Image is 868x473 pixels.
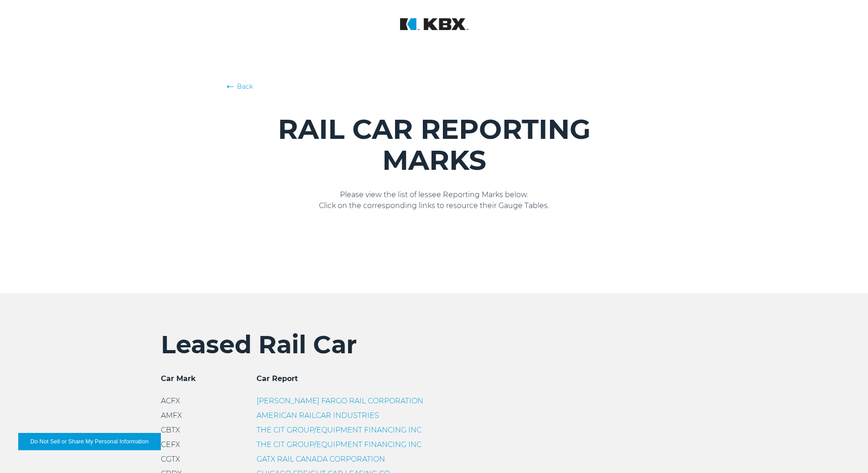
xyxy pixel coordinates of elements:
[227,82,642,91] a: Back
[227,189,642,211] p: Please view the list of lessee Reporting Marks below. Click on the corresponding links to resourc...
[257,440,421,449] a: THE CIT GROUP/EQUIPMENT FINANCING INC
[257,426,421,434] a: THE CIT GROUP/EQUIPMENT FINANCING INC
[227,114,642,176] h1: RAIL CAR REPORTING MARKS
[161,455,180,463] span: CGTX
[161,411,182,420] span: AMFX
[257,411,379,420] a: AMERICAN RAILCAR INDUSTRIES
[257,397,423,405] a: [PERSON_NAME] FARGO RAIL CORPORATION
[161,440,180,449] span: CEFX
[400,18,468,30] img: KBX Logistics
[161,374,196,383] span: Car Mark
[18,433,161,450] button: Do Not Sell or Share My Personal Information
[161,397,180,405] span: ACFX
[257,374,298,383] span: Car Report
[161,330,708,360] h2: Leased Rail Car
[161,426,180,434] span: CBTX
[257,455,385,463] a: GATX RAIL CANADA CORPORATION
